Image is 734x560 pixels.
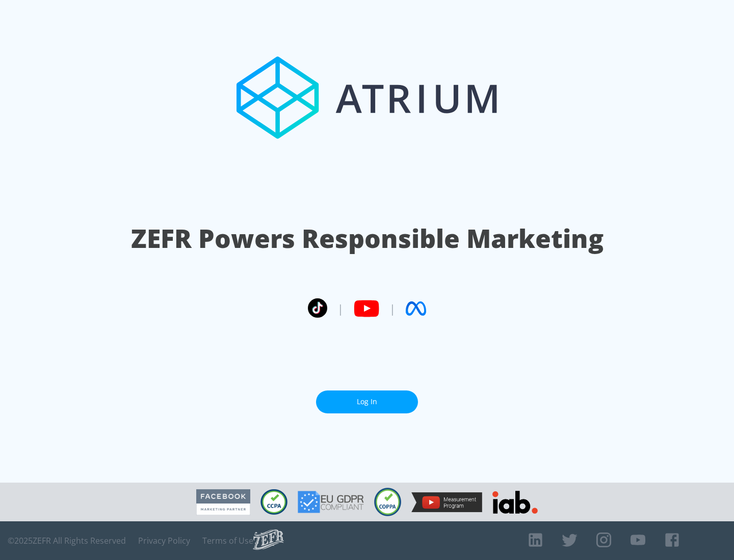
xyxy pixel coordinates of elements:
a: Privacy Policy [138,536,190,546]
a: Terms of Use [202,536,253,546]
img: YouTube Measurement Program [411,492,482,512]
img: IAB [492,491,538,514]
img: CCPA Compliant [260,489,287,515]
span: | [337,301,344,316]
img: COPPA Compliant [374,488,401,516]
img: GDPR Compliant [298,491,364,513]
a: Log In [316,390,418,413]
img: Facebook Marketing Partner [196,489,250,515]
span: © 2025 ZEFR All Rights Reserved [8,536,126,546]
h1: ZEFR Powers Responsible Marketing [131,221,604,256]
span: | [389,301,396,316]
